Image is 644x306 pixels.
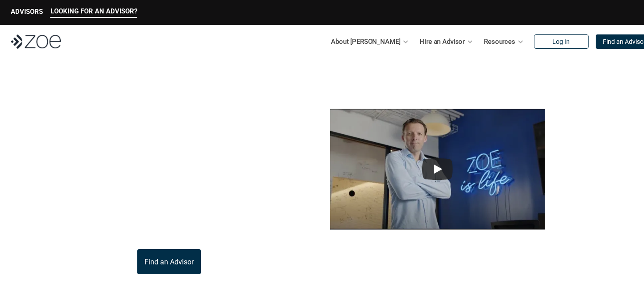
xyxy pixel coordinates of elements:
[419,35,465,48] p: Hire an Advisor
[144,258,194,266] p: Find an Advisor
[54,142,284,185] p: [PERSON_NAME] is the modern wealth platform that allows you to find, hire, and work with vetted i...
[330,109,545,229] img: sddefault.webp
[422,158,453,180] button: Play
[552,38,570,46] p: Log In
[137,249,201,274] a: Find an Advisor
[284,235,590,246] p: This video is not investment advice and should not be relied on for such advice or as a substitut...
[11,8,43,16] p: ADVISORS
[54,195,284,238] p: Through [PERSON_NAME]’s platform, you can connect with trusted financial advisors across [GEOGRAP...
[54,80,266,131] p: What is [PERSON_NAME]?
[534,34,589,49] a: Log In
[51,7,137,15] p: LOOKING FOR AN ADVISOR?
[331,35,400,48] p: About [PERSON_NAME]
[484,35,515,48] p: Resources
